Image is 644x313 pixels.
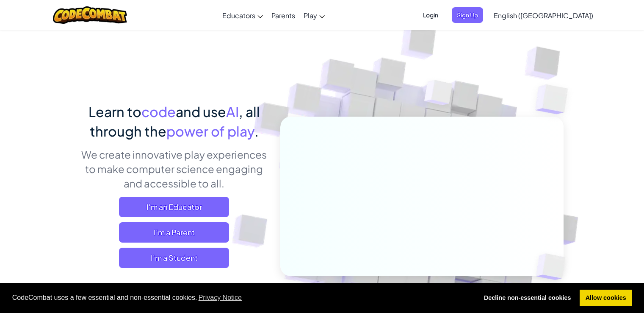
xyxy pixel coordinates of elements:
a: English ([GEOGRAPHIC_DATA]) [489,4,597,27]
button: Login [418,7,443,23]
span: Learn to [88,103,141,120]
span: and use [176,103,226,120]
a: learn more about cookies [197,291,243,304]
span: . [254,123,259,140]
button: Sign Up [452,7,483,23]
button: I'm a Student [119,248,229,268]
img: Overlap cubes [408,63,469,126]
a: Play [299,4,329,27]
span: power of play [166,123,254,140]
img: Overlap cubes [522,236,585,298]
a: Educators [218,4,267,27]
span: Play [304,11,317,20]
a: I'm an Educator [119,197,229,217]
span: code [141,103,176,120]
span: English ([GEOGRAPHIC_DATA]) [494,11,593,20]
p: We create innovative play experiences to make computer science engaging and accessible to all. [81,147,268,190]
span: Educators [222,11,255,20]
span: AI [226,103,239,120]
a: Parents [267,4,299,27]
a: deny cookies [478,290,577,307]
img: CodeCombat logo [53,6,127,24]
span: CodeCombat uses a few essential and non-essential cookies. [12,291,472,304]
a: allow cookies [580,290,632,307]
img: Overlap cubes [518,64,591,135]
a: I'm a Parent [119,222,229,243]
